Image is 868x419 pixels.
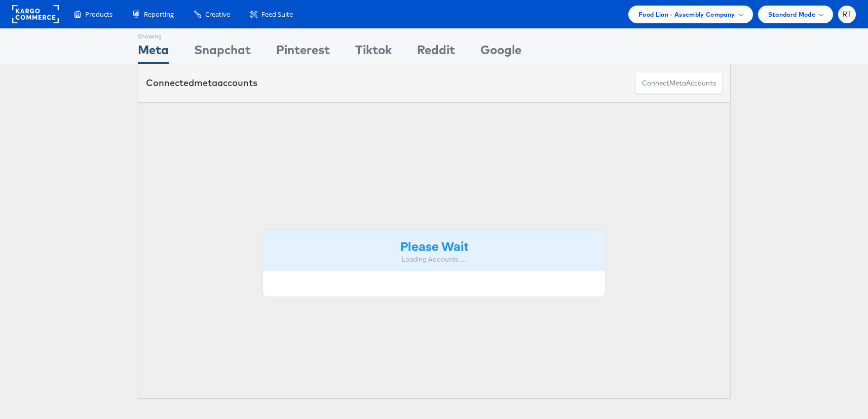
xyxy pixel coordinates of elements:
[85,10,112,19] span: Products
[400,237,468,254] strong: Please Wait
[635,72,723,95] button: ConnectmetaAccounts
[417,41,455,64] div: Reddit
[355,41,392,64] div: Tiktok
[669,78,686,88] span: meta
[768,9,815,20] span: Standard Mode
[146,76,257,90] div: Connected accounts
[843,11,852,18] span: RT
[144,10,174,19] span: Reporting
[138,41,169,64] div: Meta
[194,77,217,89] span: meta
[138,29,169,41] div: Showing
[480,41,521,64] div: Google
[271,255,598,264] div: Loading Accounts ....
[261,10,293,19] span: Feed Suite
[638,9,735,20] span: Food Lion - Assembly Company
[194,41,251,64] div: Snapchat
[205,10,230,19] span: Creative
[276,41,330,64] div: Pinterest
